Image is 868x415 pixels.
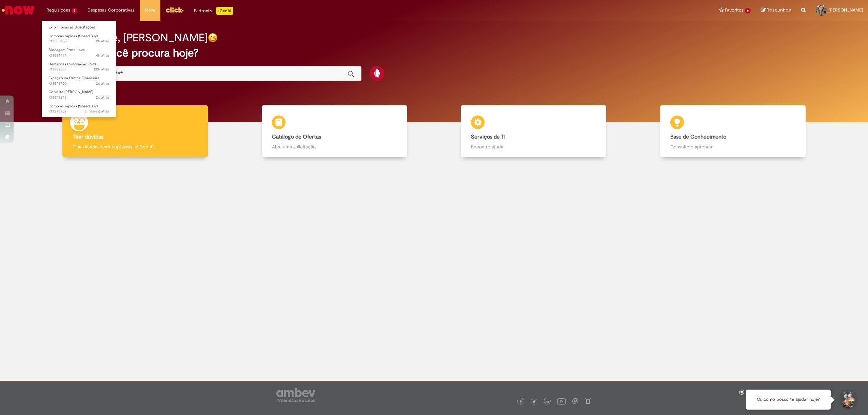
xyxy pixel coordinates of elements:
img: logo_footer_workplace.png [572,398,578,404]
time: 15/07/2025 18:40:54 [84,109,110,114]
img: logo_footer_youtube.png [557,397,566,406]
img: ServiceNow [1,3,36,17]
p: Consulte e aprenda [670,143,795,150]
span: More [145,7,155,14]
span: 2d atrás [96,81,110,86]
div: Padroniza [194,7,233,15]
h2: Boa tarde, [PERSON_NAME] [71,32,208,44]
span: R13585750 [48,39,110,44]
span: Demandas Conciliação Rota [48,62,97,67]
time: 01/10/2025 10:34:15 [96,53,110,58]
span: R13584997 [48,53,110,58]
span: Requisições [46,7,70,14]
a: Aberto R13585750 : Compras rápidas (Speed Buy) [42,33,116,45]
h2: O que você procura hoje? [71,47,797,59]
img: logo_footer_twitter.png [532,400,536,403]
span: Despesas Corporativas [87,7,135,14]
img: happy-face.png [208,33,218,43]
img: logo_footer_ambev_rotulo_gray.png [276,388,315,402]
span: R13578700 [48,81,110,86]
span: 3 mês(es) atrás [84,109,110,114]
span: Exceção da Crítica Financeira [48,76,99,81]
a: Exibir Todas as Solicitações [42,24,116,31]
span: R13578279 [48,95,110,100]
b: Catálogo de Ofertas [272,133,321,140]
span: [PERSON_NAME] [829,7,863,13]
ul: Requisições [41,20,116,117]
span: 6 [745,8,751,14]
span: 2d atrás [96,95,110,100]
time: 30/09/2025 16:33:26 [94,67,110,72]
a: Aberto R13578700 : Exceção da Crítica Financeira [42,75,116,87]
span: R13582859 [48,67,110,72]
span: R13296902 [48,109,110,114]
img: logo_footer_linkedin.png [546,400,549,404]
img: logo_footer_facebook.png [519,400,522,403]
span: Blindagem Frota Leve [48,47,85,53]
span: 6 [72,8,77,14]
span: Compras rápidas (Speed Buy) [48,34,98,39]
time: 01/10/2025 12:23:22 [96,39,110,44]
b: Base de Conhecimento [670,133,726,140]
p: Tirar dúvidas com Lupi Assist e Gen Ai [73,143,198,150]
p: Abra uma solicitação [272,143,397,150]
span: 2h atrás [96,39,110,44]
p: Encontre ajuda [471,143,596,150]
img: click_logo_yellow_360x200.png [165,5,184,15]
a: Serviços de TI Encontre ajuda [434,105,633,157]
time: 29/09/2025 17:49:22 [96,81,110,86]
img: logo_footer_naosei.png [585,398,591,404]
a: Aberto R13578279 : Consulta Serasa [42,88,116,101]
time: 29/09/2025 16:44:07 [96,95,110,100]
span: 4h atrás [96,53,110,58]
span: Consulta [PERSON_NAME] [48,89,93,95]
a: Aberto R13584997 : Blindagem Frota Leve [42,46,116,59]
a: Rascunhos [761,7,791,14]
p: +GenAi [216,7,233,15]
span: Compras rápidas (Speed Buy) [48,104,98,109]
b: Serviços de TI [471,133,506,140]
a: Catálogo de Ofertas Abra uma solicitação [235,105,434,157]
b: Tirar dúvidas [73,133,103,140]
button: Iniciar Conversa de Suporte [837,390,858,410]
div: Oi, como posso te ajudar hoje? [746,390,831,410]
span: Favoritos [725,7,744,14]
a: Base de Conhecimento Consulte e aprenda [633,105,833,157]
span: Rascunhos [767,7,791,13]
a: Tirar dúvidas Tirar dúvidas com Lupi Assist e Gen Ai [36,105,235,157]
span: 22h atrás [94,67,110,72]
a: Aberto R13296902 : Compras rápidas (Speed Buy) [42,103,116,115]
a: Aberto R13582859 : Demandas Conciliação Rota [42,61,116,73]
